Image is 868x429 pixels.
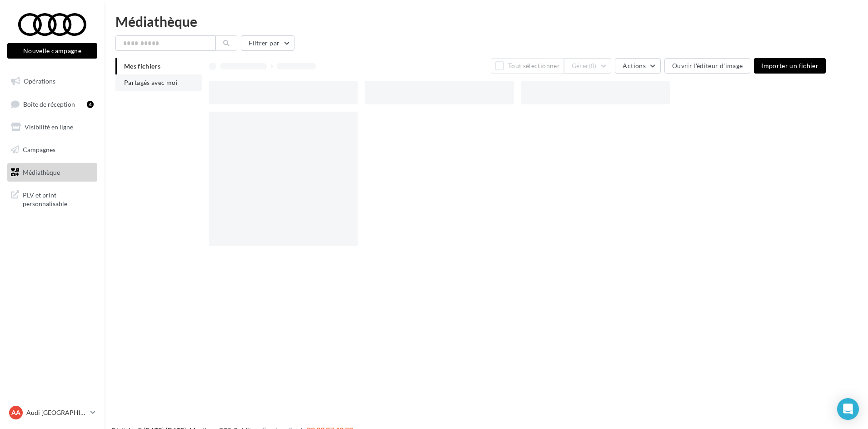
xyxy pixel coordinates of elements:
[5,94,99,114] a: Boîte de réception4
[24,77,55,85] span: Opérations
[23,168,60,176] span: Médiathèque
[26,408,87,417] p: Audi [GEOGRAPHIC_DATA]
[589,62,597,69] span: (0)
[754,58,826,74] button: Importer un fichier
[11,408,20,417] span: AA
[241,35,294,51] button: Filtrer par
[5,72,99,91] a: Opérations
[837,398,859,420] div: Open Intercom Messenger
[7,404,97,421] a: AA Audi [GEOGRAPHIC_DATA]
[5,118,99,137] a: Visibilité en ligne
[623,62,645,69] span: Actions
[761,62,818,69] span: Importer un fichier
[5,140,99,159] a: Campagnes
[7,43,97,59] button: Nouvelle campagne
[491,58,564,74] button: Tout sélectionner
[124,79,178,86] span: Partagés avec moi
[23,146,55,153] span: Campagnes
[564,58,612,74] button: Gérer(0)
[5,163,99,182] a: Médiathèque
[664,58,750,74] button: Ouvrir l'éditeur d'image
[615,58,660,74] button: Actions
[23,189,94,208] span: PLV et print personnalisable
[25,123,73,131] span: Visibilité en ligne
[87,101,94,108] div: 4
[5,185,99,212] a: PLV et print personnalisable
[115,15,857,28] div: Médiathèque
[124,62,160,70] span: Mes fichiers
[23,100,75,108] span: Boîte de réception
